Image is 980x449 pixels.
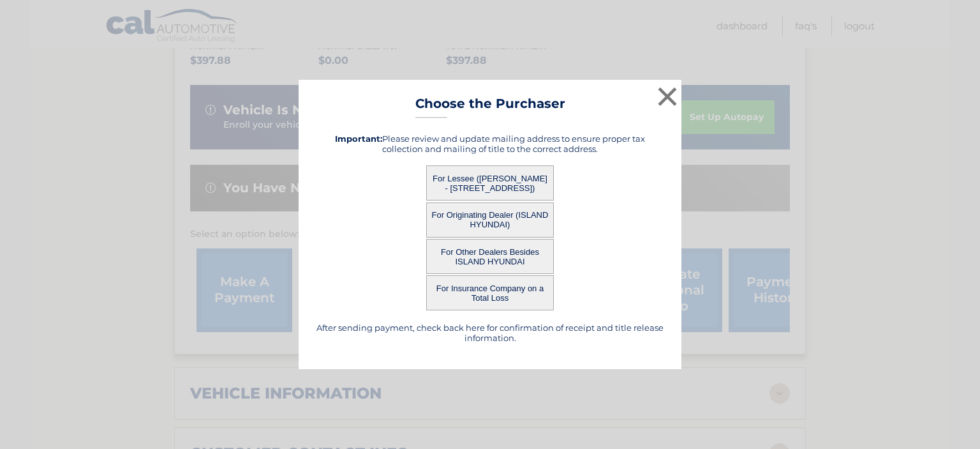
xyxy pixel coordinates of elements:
[335,133,382,144] strong: Important:
[655,84,680,109] button: ×
[315,133,665,154] h5: Please review and update mailing address to ensure proper tax collection and mailing of title to ...
[426,165,554,201] button: For Lessee ([PERSON_NAME] - [STREET_ADDRESS])
[426,239,554,274] button: For Other Dealers Besides ISLAND HYUNDAI
[426,202,554,238] button: For Originating Dealer (ISLAND HYUNDAI)
[426,275,554,310] button: For Insurance Company on a Total Loss
[415,96,565,118] h3: Choose the Purchaser
[315,323,665,343] h5: After sending payment, check back here for confirmation of receipt and title release information.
